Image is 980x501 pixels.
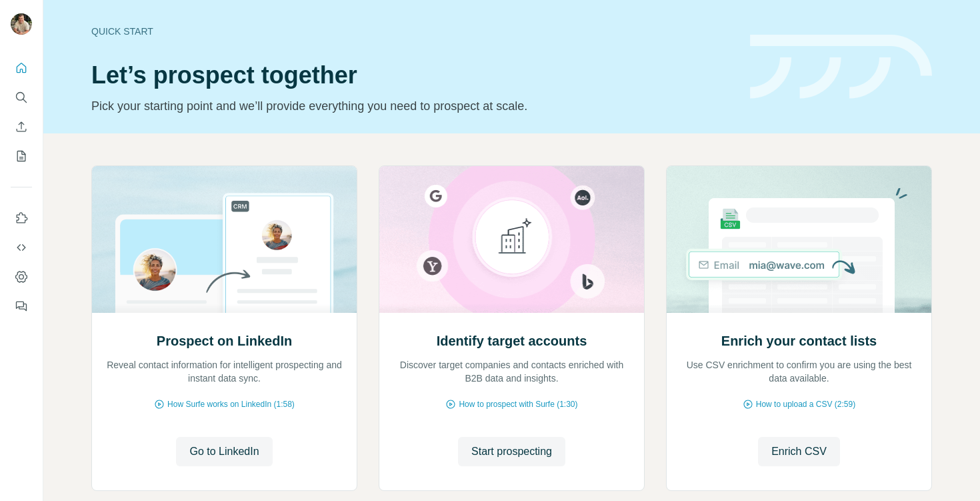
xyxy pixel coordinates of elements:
span: How to upload a CSV (2:59) [756,398,855,410]
img: Enrich your contact lists [666,166,932,313]
button: Search [11,85,32,109]
span: Start prospecting [471,444,552,460]
span: Enrich CSV [771,444,827,460]
span: How to prospect with Surfe (1:30) [459,398,577,410]
button: Enrich CSV [758,437,840,466]
img: Prospect on LinkedIn [91,166,357,313]
button: Quick start [11,56,32,80]
p: Use CSV enrichment to confirm you are using the best data available. [680,358,918,385]
button: My lists [11,144,32,168]
button: Enrich CSV [11,115,32,139]
span: Go to LinkedIn [189,444,259,460]
h1: Let’s prospect together [91,62,734,89]
h2: Identify target accounts [437,332,587,350]
p: Reveal contact information for intelligent prospecting and instant data sync. [105,358,343,385]
span: How Surfe works on LinkedIn (1:58) [167,398,295,410]
button: Feedback [11,294,32,318]
h2: Enrich your contact lists [721,332,877,350]
button: Use Surfe on LinkedIn [11,206,32,230]
button: Start prospecting [458,437,565,466]
button: Go to LinkedIn [176,437,272,466]
p: Pick your starting point and we’ll provide everything you need to prospect at scale. [91,97,734,115]
img: Identify target accounts [379,166,645,313]
div: Quick start [91,25,734,38]
p: Discover target companies and contacts enriched with B2B data and insights. [393,358,631,385]
img: Avatar [11,13,32,35]
button: Dashboard [11,265,32,289]
button: Use Surfe API [11,235,32,260]
img: banner [750,35,932,99]
h2: Prospect on LinkedIn [157,332,292,350]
